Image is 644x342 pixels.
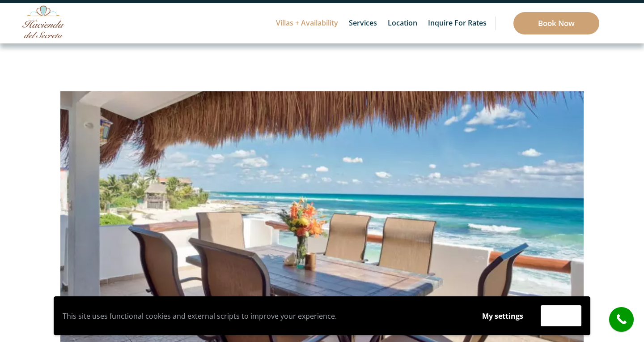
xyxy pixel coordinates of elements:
[474,306,532,326] button: My settings
[344,3,381,43] a: Services
[63,309,465,323] p: This site uses functional cookies and external scripts to improve your experience.
[541,305,581,326] button: Accept
[609,307,634,332] a: call
[513,12,599,34] a: Book Now
[424,3,491,43] a: Inquire for Rates
[383,3,422,43] a: Location
[611,309,631,329] i: call
[22,5,65,38] img: Awesome Logo
[271,3,343,43] a: Villas + Availability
